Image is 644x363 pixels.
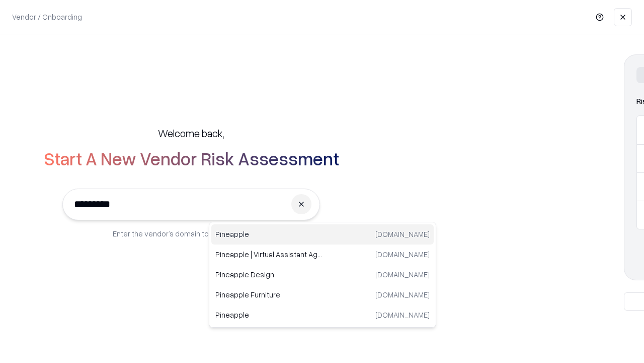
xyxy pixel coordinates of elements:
[12,12,82,22] p: Vendor / Onboarding
[215,310,323,320] p: Pineapple
[215,249,323,260] p: Pineapple | Virtual Assistant Agency
[375,310,430,320] p: [DOMAIN_NAME]
[209,222,436,328] div: Suggestions
[375,229,430,239] p: [DOMAIN_NAME]
[44,148,339,168] h2: Start A New Vendor Risk Assessment
[215,269,323,280] p: Pineapple Design
[375,269,430,280] p: [DOMAIN_NAME]
[215,229,323,239] p: Pineapple
[375,249,430,260] p: [DOMAIN_NAME]
[375,289,430,300] p: [DOMAIN_NAME]
[158,126,224,140] h5: Welcome back,
[215,289,323,300] p: Pineapple Furniture
[113,228,270,239] p: Enter the vendor’s domain to begin onboarding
